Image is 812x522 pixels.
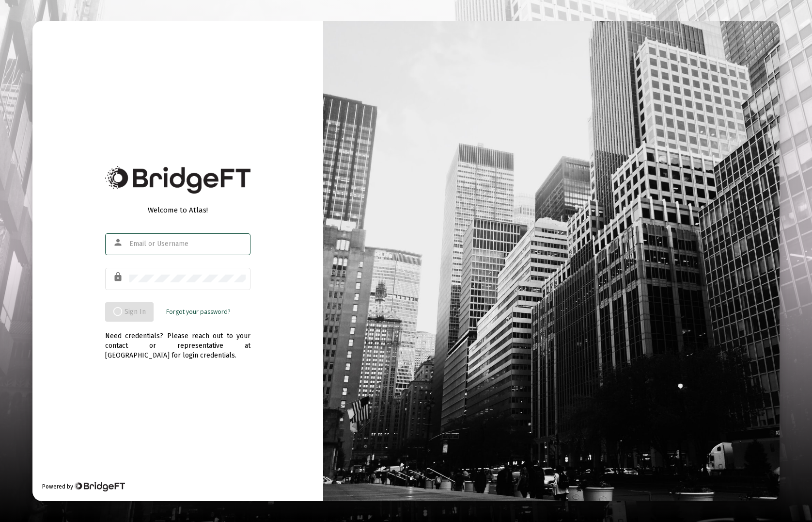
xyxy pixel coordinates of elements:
[42,482,125,491] div: Powered by
[113,237,125,248] mat-icon: person
[105,322,250,360] div: Need credentials? Please reach out to your contact or representative at [GEOGRAPHIC_DATA] for log...
[113,271,125,283] mat-icon: lock
[129,240,246,248] input: Email or Username
[74,482,125,491] img: Bridge Financial Technology Logo
[105,302,154,322] button: Sign In
[105,205,250,215] div: Welcome to Atlas!
[105,166,250,194] img: Bridge Financial Technology Logo
[113,308,146,316] span: Sign In
[166,307,230,317] a: Forgot your password?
